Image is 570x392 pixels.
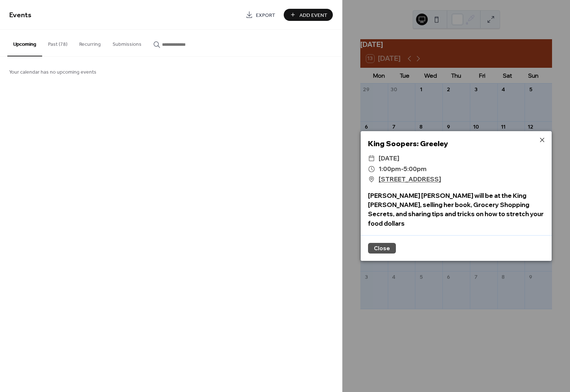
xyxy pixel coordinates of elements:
div: [PERSON_NAME] [PERSON_NAME] will be at the King [PERSON_NAME], selling her book, Grocery Shopping... [361,191,552,228]
button: Past (78) [42,30,73,56]
div: ​ [368,174,375,185]
a: [STREET_ADDRESS] [379,174,441,185]
button: Recurring [73,30,107,56]
span: 5:00pm [404,165,427,173]
span: Export [256,11,275,19]
a: Export [240,9,281,21]
button: Add Event [284,9,333,21]
div: King Soopers: Greeley [361,138,552,149]
span: 1:00pm [379,165,401,173]
div: ​ [368,164,375,174]
div: ​ [368,153,375,164]
button: Close [368,243,396,254]
span: Add Event [299,11,327,19]
span: Events [9,8,32,22]
button: Submissions [107,30,147,56]
span: [DATE] [379,153,399,164]
button: Upcoming [7,30,42,56]
span: Your calendar has no upcoming events [9,69,96,76]
span: - [401,165,404,173]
